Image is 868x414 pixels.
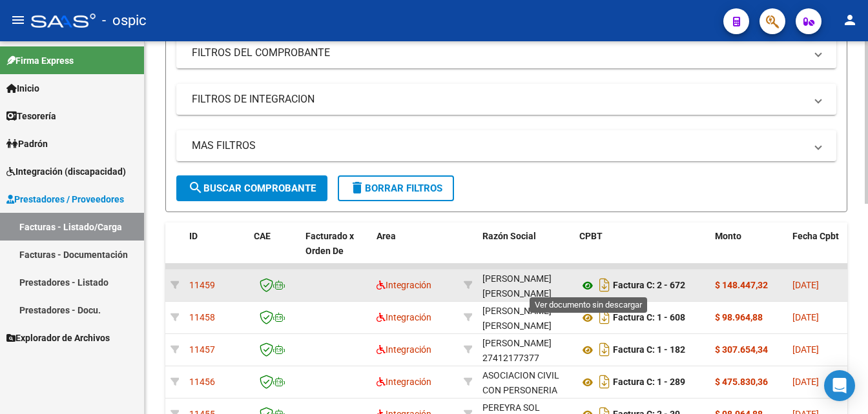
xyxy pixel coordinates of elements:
datatable-header-cell: CPBT [574,222,710,279]
i: Descargar documento [596,307,613,328]
strong: Factura C: 1 - 608 [613,313,685,323]
div: 30717178382 [482,368,569,395]
div: Open Intercom Messenger [824,370,855,401]
div: [PERSON_NAME] [PERSON_NAME] [482,304,569,333]
span: [DATE] [792,280,819,290]
span: Integración [377,344,431,355]
span: Borrar Filtros [349,182,442,194]
mat-panel-title: MAS FILTROS [192,139,805,153]
span: [DATE] [792,344,819,355]
i: Descargar documento [596,275,613,295]
span: [DATE] [792,377,819,387]
div: [PERSON_NAME] [482,336,552,351]
div: 27346904238 [482,271,569,299]
span: 11459 [189,280,215,290]
datatable-header-cell: Fecha Cpbt [787,222,845,279]
span: Razón Social [482,231,536,241]
span: Explorador de Archivos [6,331,110,345]
datatable-header-cell: Facturado x Orden De [300,222,371,279]
span: ID [189,231,198,241]
span: [DATE] [792,312,819,322]
span: CAE [254,231,271,241]
span: 11456 [189,377,215,387]
mat-icon: search [188,180,203,195]
span: Integración [377,312,431,322]
i: Descargar documento [596,371,613,392]
span: 11458 [189,312,215,322]
mat-panel-title: FILTROS DE INTEGRACION [192,92,805,106]
datatable-header-cell: ID [184,222,249,279]
mat-expansion-panel-header: FILTROS DEL COMPROBANTE [176,37,836,68]
span: Padrón [6,137,48,151]
span: Area [377,231,396,241]
button: Borrar Filtros [338,175,454,201]
div: 27412177377 [482,336,569,363]
button: Buscar Comprobante [176,175,327,201]
div: [PERSON_NAME] [PERSON_NAME] [482,271,569,301]
span: Integración (discapacidad) [6,164,126,179]
mat-icon: menu [10,12,26,28]
mat-expansion-panel-header: FILTROS DE INTEGRACION [176,84,836,115]
span: Buscar Comprobante [188,182,316,194]
span: Inicio [6,81,39,95]
strong: $ 475.830,36 [715,377,768,387]
datatable-header-cell: Area [371,222,459,279]
mat-icon: delete [349,180,365,195]
div: 27393659101 [482,304,569,331]
span: - ospic [102,6,147,35]
mat-expansion-panel-header: MAS FILTROS [176,130,836,161]
span: Facturado x Orden De [305,231,354,256]
strong: $ 148.447,32 [715,280,768,290]
strong: Factura C: 1 - 182 [613,345,685,355]
span: 11457 [189,344,215,355]
datatable-header-cell: Monto [710,222,787,279]
strong: Factura C: 2 - 672 [613,281,685,291]
span: CPBT [579,231,603,241]
span: Prestadores / Proveedores [6,192,124,206]
i: Descargar documento [596,339,613,360]
datatable-header-cell: CAE [249,222,300,279]
strong: Factura C: 1 - 289 [613,377,685,388]
strong: $ 98.964,88 [715,312,763,322]
div: ASOCIACION CIVIL CON PERSONERIA JURIDICA TEMPUS [482,368,569,412]
span: Fecha Cpbt [792,231,839,241]
span: Monto [715,231,741,241]
strong: $ 307.654,34 [715,344,768,355]
span: Tesorería [6,109,56,123]
span: Integración [377,377,431,387]
mat-panel-title: FILTROS DEL COMPROBANTE [192,46,805,60]
span: Firma Express [6,54,74,68]
mat-icon: person [842,12,858,28]
span: Integración [377,280,431,290]
datatable-header-cell: Razón Social [477,222,574,279]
